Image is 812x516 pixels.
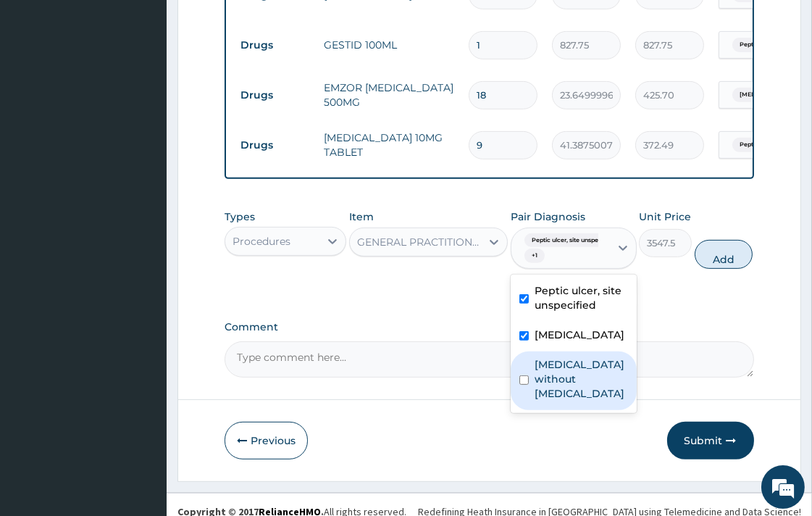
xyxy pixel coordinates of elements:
[84,162,200,308] span: We're online!
[75,81,243,100] div: Chat with us now
[233,32,317,59] td: Drugs
[535,357,628,401] label: [MEDICAL_DATA] without [MEDICAL_DATA]
[317,30,461,59] td: GESTID 100ML
[233,82,317,109] td: Drugs
[524,249,545,263] span: + 1
[225,422,308,459] button: Previous
[667,422,754,459] button: Submit
[511,209,585,224] label: Pair Diagnosis
[233,132,317,159] td: Drugs
[317,123,461,167] td: [MEDICAL_DATA] 10MG TABLET
[349,209,374,224] label: Item
[535,328,624,342] label: [MEDICAL_DATA]
[225,321,753,333] label: Comment
[233,234,290,249] div: Procedures
[238,7,272,42] div: Minimize live chat window
[7,354,276,404] textarea: Type your message and hit 'Enter'
[317,73,461,117] td: EMZOR [MEDICAL_DATA] 500MG
[732,88,800,102] span: [MEDICAL_DATA]
[695,240,753,269] button: Add
[357,235,482,249] div: GENERAL PRACTITIONER CONSULTATION FIRST OUTPATIENT CONSULTATION
[225,211,255,223] label: Types
[524,233,622,248] span: Peptic ulcer, site unspecified
[639,209,691,224] label: Unit Price
[27,72,59,109] img: d_794563401_company_1708531726252_794563401
[535,283,628,312] label: Peptic ulcer, site unspecified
